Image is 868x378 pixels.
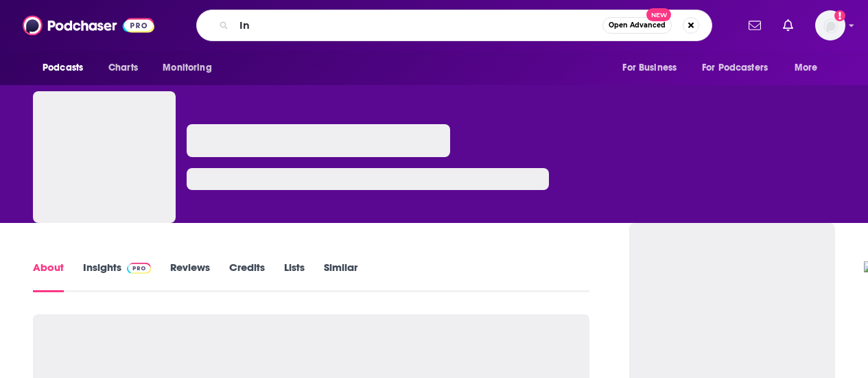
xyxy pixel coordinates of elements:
[815,10,845,40] img: User Profile
[795,58,818,78] span: More
[83,261,151,292] a: InsightsPodchaser Pro
[785,55,835,81] button: open menu
[693,55,788,81] button: open menu
[153,55,229,81] button: open menu
[163,58,211,78] span: Monitoring
[777,14,799,37] a: Show notifications dropdown
[743,14,766,37] a: Show notifications dropdown
[196,10,712,41] div: Search podcasts, credits, & more...
[33,55,101,81] button: open menu
[324,261,357,292] a: Similar
[99,55,146,81] a: Charts
[108,58,138,78] span: Charts
[834,10,845,21] svg: Add a profile image
[815,10,845,40] button: Show profile menu
[127,263,151,274] img: Podchaser Pro
[609,22,666,29] span: Open Advanced
[815,10,845,40] span: Logged in as amandawoods
[43,58,83,78] span: Podcasts
[613,55,694,81] button: open menu
[234,14,602,36] input: Search podcasts, credits, & more...
[602,17,672,34] button: Open AdvancedNew
[284,261,305,292] a: Lists
[23,12,154,38] img: Podchaser - Follow, Share and Rate Podcasts
[170,261,210,292] a: Reviews
[702,58,768,78] span: For Podcasters
[33,261,64,292] a: About
[646,8,671,21] span: New
[229,261,265,292] a: Credits
[622,58,677,78] span: For Business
